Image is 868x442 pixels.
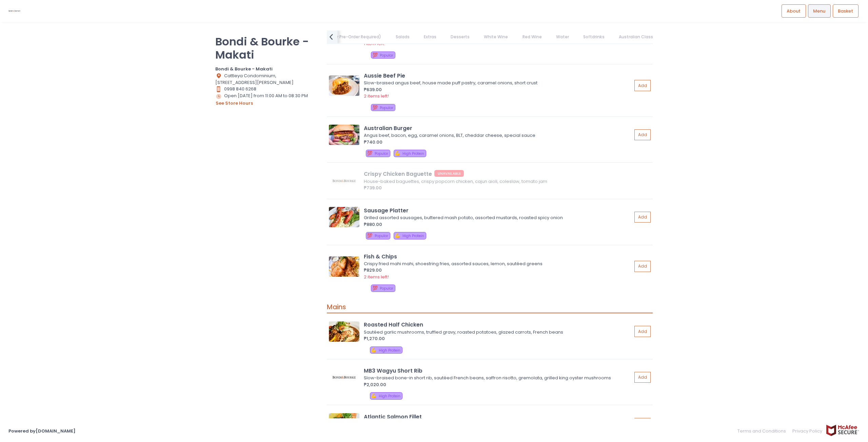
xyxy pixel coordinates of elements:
span: 💯 [372,285,378,291]
p: Bondi & Bourke - Makati [215,35,318,61]
div: Cattleya Condominium, [STREET_ADDRESS][PERSON_NAME] [215,72,318,86]
div: Roasted Half Chicken [364,321,632,329]
span: About [787,8,801,15]
button: Add [634,261,651,272]
div: Slow-braised bone-in short rib, sautéed French beans, saffron risotto, gremolata, grilled king oy... [364,375,630,381]
a: Extras [417,30,443,43]
span: 💯 [372,104,378,111]
span: 💯 [367,150,372,156]
div: MB3 Wagyu Short Rib [364,367,632,375]
a: Terms and Conditions [737,424,789,438]
a: White Wine [477,30,515,43]
a: Menu [808,4,831,17]
div: Australian Burger [364,124,632,132]
img: MB3 Wagyu Short Rib [329,367,359,387]
button: Add [634,326,651,337]
div: Sautéed garlic mushrooms, truffled gravy, roasted potatoes, glazed carrots, French beans [364,329,630,336]
div: Crispy fried mahi mahi, shoestring fries, assorted sauces, lemon, sautéed greens [364,260,630,267]
span: 2 items left! [364,93,389,99]
span: High Protein [402,233,424,238]
div: Fish & Chips [364,253,632,260]
span: 💪 [371,393,376,399]
span: Popular [375,151,388,156]
span: Popular [375,233,388,238]
span: Mains [327,302,346,312]
b: Bondi & Bourke - Makati [215,66,273,72]
img: Fish & Chips [329,256,359,277]
a: Privacy Policy [789,424,826,438]
img: Atlantic Salmon Fillet [329,413,359,434]
span: 💪 [395,150,400,156]
a: Australian Classics [612,30,666,43]
button: Add [634,80,651,91]
img: Aussie Beef Pie [329,76,359,96]
span: Basket [838,8,853,15]
div: Angus beef, bacon, egg, caramel onions, BLT, cheddar cheese, special sauce [364,132,630,139]
span: 💯 [372,52,378,58]
div: Open [DATE] from 11:00 AM to 08:30 PM [215,92,318,107]
span: 💯 [367,232,372,239]
span: Popular [380,53,393,58]
a: Salads [389,30,416,43]
img: mcafee-secure [826,424,860,436]
span: 💪 [395,232,400,239]
span: High Protein [379,348,400,353]
div: Atlantic Salmon Fillet [364,413,632,421]
span: Menu [813,8,825,15]
a: About [782,4,806,17]
a: Powered by[DOMAIN_NAME] [8,428,76,434]
div: ₱740.00 [364,139,632,146]
span: High Protein [379,394,400,399]
div: Slow-braised angus beef, house made puff pastry, caramel onions, short crust [364,80,630,86]
div: 0998 840 6268 [215,86,318,92]
a: Red Wine [516,30,548,43]
img: Roasted Half Chicken [329,321,359,342]
button: Add [634,212,651,223]
div: ₱880.00 [364,221,632,228]
div: ₱1,270.00 [364,335,632,342]
div: Grilled assorted sausages, buttered mash potato, assorted mustards, roasted spicy onion [364,214,630,221]
button: Add [634,418,651,429]
span: 2 items left! [364,274,389,280]
div: ₱639.00 [364,86,632,93]
span: Popular [380,105,393,110]
span: Popular [380,286,393,291]
a: Desserts [444,30,476,43]
div: ₱2,020.00 [364,381,632,388]
button: Add [634,372,651,383]
a: Water [549,30,575,43]
span: 💪 [371,347,376,353]
div: ₱829.00 [364,267,632,274]
span: High Protein [402,151,424,156]
div: Sausage Platter [364,207,632,214]
button: Add [634,129,651,141]
button: see store hours [215,100,253,107]
div: Aussie Beef Pie [364,72,632,80]
img: logo [8,5,20,17]
img: Australian Burger [329,125,359,145]
a: Softdrinks [577,30,611,43]
img: Sausage Platter [329,207,359,227]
